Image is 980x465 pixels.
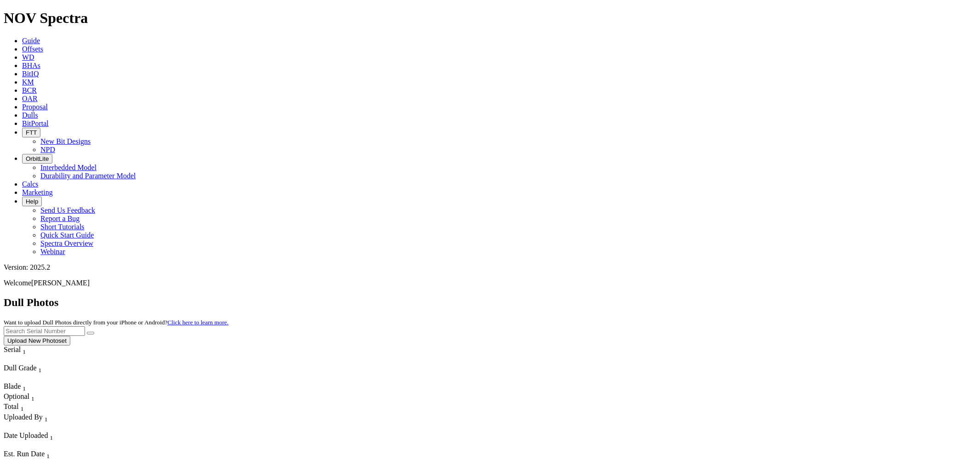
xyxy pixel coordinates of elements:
button: Upload New Photoset [4,336,70,346]
a: Short Tutorials [40,223,85,231]
div: Serial Sort None [4,346,43,356]
div: Sort None [4,403,36,413]
sub: 1 [50,434,53,441]
a: Calcs [22,180,39,188]
div: Sort None [4,431,73,450]
div: Version: 2025.2 [4,263,976,272]
span: Sort None [23,346,26,353]
span: Help [26,198,38,205]
span: Blade [4,382,21,390]
span: Uploaded By [4,413,43,421]
a: WD [22,53,34,61]
span: Date Uploaded [4,431,48,439]
a: Interbedded Model [40,164,96,171]
div: Sort None [4,392,36,403]
div: Blade Sort None [4,382,36,392]
div: Date Uploaded Sort None [4,431,73,442]
a: Durability and Parameter Model [40,172,136,180]
span: Sort None [45,413,48,421]
a: BHAs [22,62,40,69]
div: Column Menu [4,442,73,450]
div: Total Sort None [4,403,36,413]
a: KM [22,78,34,86]
sub: 1 [46,453,50,459]
sub: 1 [21,406,24,413]
a: BitIQ [22,70,39,78]
div: Column Menu [4,423,110,431]
h1: NOV Spectra [4,10,976,27]
small: Want to upload Dull Photos directly from your iPhone or Android? [4,319,228,326]
a: Offsets [22,45,43,53]
div: Sort None [4,364,68,382]
sub: 1 [23,385,26,392]
div: Column Menu [4,374,68,382]
span: Sort None [21,403,24,410]
span: Sort None [39,364,42,372]
a: Click here to learn more. [168,319,229,326]
span: Total [4,403,19,410]
span: Dull Grade [4,364,37,372]
div: Est. Run Date Sort None [4,450,68,460]
a: Webinar [40,248,65,255]
a: Marketing [22,188,53,196]
p: Welcome [4,279,976,287]
a: BitPortal [22,119,49,127]
sub: 1 [23,348,26,355]
sub: 1 [45,416,48,423]
h2: Dull Photos [4,296,976,309]
a: BCR [22,86,37,94]
a: Proposal [22,103,48,111]
button: Help [22,197,42,206]
sub: 1 [31,395,34,402]
span: OrbitLite [26,155,49,162]
span: Sort None [31,392,34,400]
input: Search Serial Number [4,326,85,336]
div: Optional Sort None [4,392,36,403]
a: Dulls [22,111,38,119]
a: New Bit Designs [40,137,91,145]
button: OrbitLite [22,154,52,164]
span: Sort None [23,382,26,390]
div: Column Menu [4,356,43,364]
span: [PERSON_NAME] [31,279,90,287]
div: Sort None [4,413,110,431]
a: NPD [40,146,55,153]
div: Sort None [4,382,36,392]
a: Spectra Overview [40,239,93,247]
div: Uploaded By Sort None [4,413,110,423]
span: FTT [26,129,37,136]
a: Quick Start Guide [40,231,94,239]
button: FTT [22,128,40,137]
span: Serial [4,346,21,353]
span: Sort None [46,450,50,458]
a: Report a Bug [40,215,79,222]
a: OAR [22,95,38,102]
span: Est. Run Date [4,450,45,458]
span: Sort None [50,431,53,439]
span: Optional [4,392,29,400]
sub: 1 [39,367,42,374]
a: Guide [22,37,40,45]
div: Dull Grade Sort None [4,364,68,374]
div: Sort None [4,346,43,364]
a: Send Us Feedback [40,206,95,214]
